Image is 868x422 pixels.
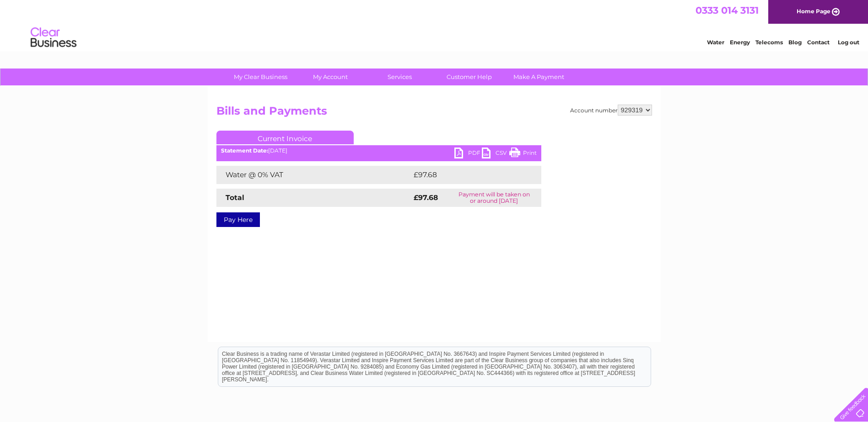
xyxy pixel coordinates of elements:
strong: £97.68 [414,193,438,202]
div: Clear Business is a trading name of Verastar Limited (registered in [GEOGRAPHIC_DATA] No. 3667643... [218,5,651,44]
a: Telecoms [755,39,783,46]
div: [DATE] [216,148,541,154]
td: £97.68 [411,166,523,184]
a: Contact [807,39,830,46]
a: CSV [482,148,509,161]
a: Make A Payment [501,69,577,85]
td: Payment will be taken on or around [DATE] [447,189,541,207]
strong: Total [226,193,244,202]
a: PDF [454,148,482,161]
b: Statement Date: [221,147,268,154]
div: Account number [570,105,652,116]
a: My Account [292,69,368,85]
a: Customer Help [431,69,507,85]
img: logo.png [30,24,77,52]
a: Services [362,69,437,85]
a: Log out [838,39,859,46]
a: Energy [730,39,750,46]
td: Water @ 0% VAT [216,166,411,184]
a: Print [509,148,537,161]
h2: Bills and Payments [216,105,652,122]
a: Blog [788,39,802,46]
a: My Clear Business [223,69,298,85]
a: Pay Here [216,212,260,227]
a: 0333 014 3131 [695,5,759,16]
a: Water [707,39,724,46]
a: Current Invoice [216,131,354,144]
